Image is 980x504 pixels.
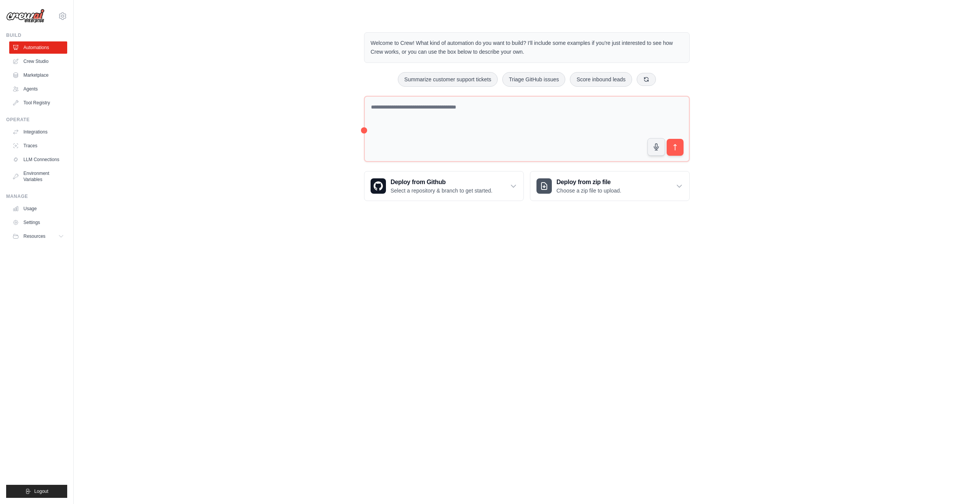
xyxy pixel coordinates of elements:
[9,140,67,152] a: Traces
[9,69,67,81] a: Marketplace
[570,72,632,87] button: Score inbound leads
[391,178,492,187] h3: Deploy from Github
[9,153,67,166] a: LLM Connections
[9,41,67,54] a: Automations
[9,83,67,95] a: Agents
[9,216,67,229] a: Settings
[9,126,67,138] a: Integrations
[391,187,492,194] p: Select a repository & branch to get started.
[556,187,621,194] p: Choose a zip file to upload.
[9,203,67,215] a: Usage
[9,97,67,109] a: Tool Registry
[6,193,67,199] div: Manage
[9,55,67,68] a: Crew Studio
[9,230,67,242] button: Resources
[9,167,67,186] a: Environment Variables
[371,39,683,56] p: Welcome to Crew! What kind of automation do you want to build? I'll include some examples if you'...
[6,117,67,123] div: Operate
[23,233,45,239] span: Resources
[6,485,67,498] button: Logout
[556,178,621,187] h3: Deploy from zip file
[6,9,45,23] img: Logo
[502,72,565,87] button: Triage GitHub issues
[34,488,48,494] span: Logout
[6,32,67,38] div: Build
[398,72,498,87] button: Summarize customer support tickets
